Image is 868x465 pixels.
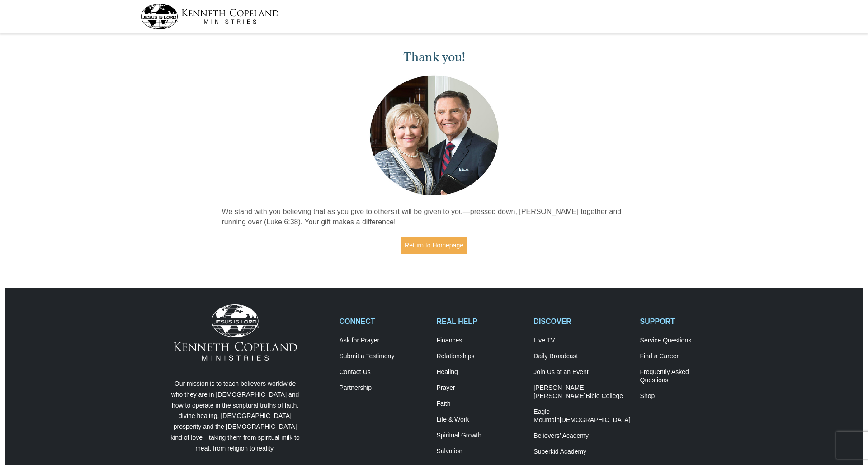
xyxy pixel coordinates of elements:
[340,317,427,326] h2: CONNECT
[436,317,524,326] h2: REAL HELP
[340,368,427,376] a: Contact Us
[533,337,630,345] a: Live TV
[533,432,630,440] a: Believers’ Academy
[436,432,524,440] a: Spiritual Growth
[436,400,524,408] a: Faith
[560,416,631,423] span: [DEMOGRAPHIC_DATA]
[401,237,467,254] a: Return to Homepage
[640,368,728,384] a: Frequently AskedQuestions
[222,207,646,228] p: We stand with you believing that as you give to others it will be given to you—pressed down, [PER...
[533,448,630,456] a: Superkid Academy
[533,368,630,376] a: Join Us at an Event
[169,379,302,454] p: Our mission is to teach believers worldwide who they are in [DEMOGRAPHIC_DATA] and how to operate...
[174,304,297,361] img: Kenneth Copeland Ministries
[640,392,728,400] a: Shop
[436,352,524,361] a: Relationships
[141,4,279,29] img: kcm-header-logo.svg
[436,337,524,345] a: Finances
[436,368,524,376] a: Healing
[640,352,728,361] a: Find a Career
[222,50,646,65] h1: Thank you!
[533,408,630,424] a: Eagle Mountain[DEMOGRAPHIC_DATA]
[436,384,524,392] a: Prayer
[640,317,728,326] h2: SUPPORT
[436,416,524,424] a: Life & Work
[340,352,427,361] a: Submit a Testimony
[585,392,623,399] span: Bible College
[436,447,524,456] a: Salvation
[640,337,728,345] a: Service Questions
[533,384,630,400] a: [PERSON_NAME] [PERSON_NAME]Bible College
[533,317,630,326] h2: DISCOVER
[340,337,427,345] a: Ask for Prayer
[533,352,630,361] a: Daily Broadcast
[368,73,501,198] img: Kenneth and Gloria
[340,384,427,392] a: Partnership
